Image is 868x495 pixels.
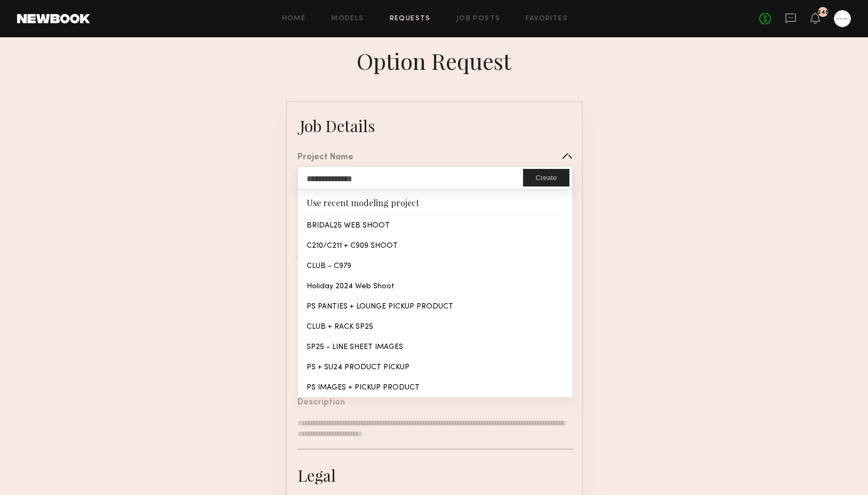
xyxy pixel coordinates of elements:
div: Option Request [357,46,511,76]
div: Project Name [298,153,353,162]
div: Holiday 2024 Web Shoot [298,275,572,296]
div: Use recent modeling project [298,190,572,214]
div: PS + SU24 PRODUCT PICKUP [298,356,572,377]
a: Requests [390,15,431,22]
a: Job Posts [456,15,501,22]
div: SP25 - LINE SHEET IMAGES [298,336,572,356]
div: Description [298,399,345,407]
a: Home [282,15,306,22]
div: BRIDAL25 WEB SHOOT [298,215,572,235]
div: PS IMAGES + PICKUP PRODUCT [298,377,572,397]
div: 245 [817,10,829,15]
a: Models [331,15,364,22]
div: PS PANTIES + LOUNGE PICKUP PRODUCT [298,296,572,316]
button: Create [523,169,569,186]
div: C210/C211 + C909 SHOOT [298,235,572,255]
div: CLUB - C979 [298,255,572,275]
div: Job Details [300,115,375,136]
a: Favorites [526,15,568,22]
div: CLUB + RACK SP25 [298,316,572,336]
div: Legal [298,465,336,486]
